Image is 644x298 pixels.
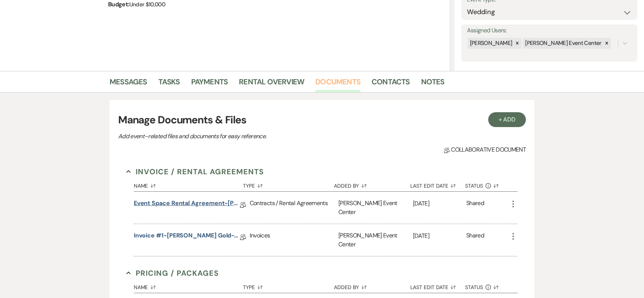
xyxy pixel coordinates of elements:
div: Invoices [250,224,338,256]
span: Under $10,000 [129,1,165,8]
a: Payments [191,76,228,92]
button: Type [243,279,334,293]
h3: Manage Documents & Files [118,112,526,128]
span: Status [465,285,483,290]
span: Collaborative document [444,145,526,154]
span: Status [465,183,483,188]
a: Documents [315,76,360,92]
p: [DATE] [413,199,466,208]
button: Added By [334,177,410,191]
button: Type [243,177,334,191]
a: Tasks [158,76,180,92]
button: Status [465,279,509,293]
button: Last Edit Date [410,177,465,191]
button: Added By [334,279,410,293]
span: Budget: [108,0,129,8]
a: Rental Overview [239,76,304,92]
div: Shared [466,199,484,217]
p: Add event–related files and documents for easy reference. [118,132,379,141]
div: [PERSON_NAME] [468,38,514,49]
button: Last Edit Date [410,279,465,293]
p: [DATE] [413,231,466,241]
button: Status [465,177,509,191]
label: Assigned Users: [467,25,632,36]
a: Contacts [372,76,410,92]
div: [PERSON_NAME] Event Center [338,224,413,256]
button: Invoice / Rental Agreements [126,166,264,177]
a: Messages [110,76,147,92]
div: Contracts / Rental Agreements [250,192,338,224]
a: Event Space Rental Agreement-[PERSON_NAME]-7.3.26 [134,199,240,210]
button: + Add [488,112,526,127]
button: Name [134,279,243,293]
button: Name [134,177,243,191]
a: Notes [421,76,445,92]
button: Pricing / Packages [126,268,219,279]
div: [PERSON_NAME] Event Center [523,38,602,49]
a: Invoice #1-[PERSON_NAME] Gold-7.3.26 [134,231,240,243]
div: [PERSON_NAME] Event Center [338,192,413,224]
div: Shared [466,231,484,249]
